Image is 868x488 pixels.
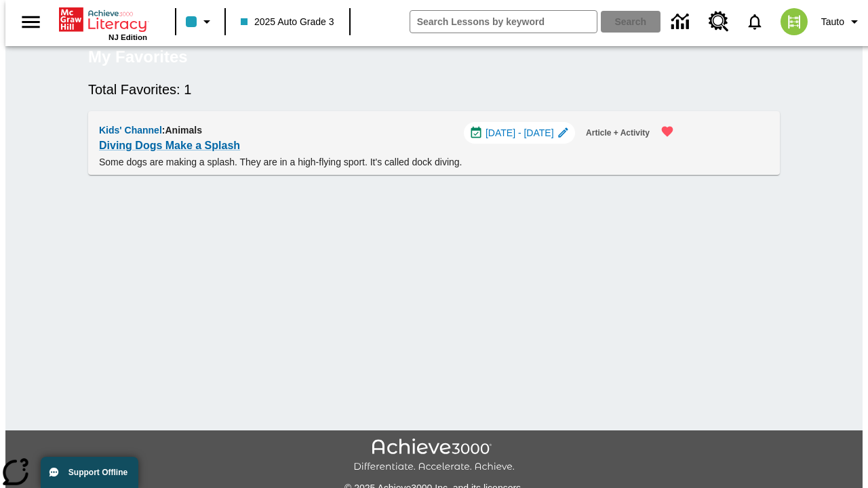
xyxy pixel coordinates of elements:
div: Home [59,5,147,41]
img: avatar image [781,8,808,35]
button: Select a new avatar [772,4,816,39]
h5: My Favorites [88,46,188,68]
img: Achieve3000 Differentiate Accelerate Achieve [353,439,515,473]
h6: Total Favorites: 1 [88,79,780,100]
a: Home [59,6,147,33]
button: Open side menu [11,2,51,42]
a: Data Center [663,3,701,41]
span: Tauto [821,15,844,29]
button: Support Offline [41,457,138,488]
button: Article + Activity [580,122,655,144]
button: Profile/Settings [816,9,868,34]
span: [DATE] - [DATE] [486,126,554,140]
button: Remove from Favorites [652,117,682,146]
span: Kids' Channel [99,125,162,136]
span: Support Offline [68,468,127,477]
span: 2025 Auto Grade 3 [241,15,334,29]
span: NJ Edition [108,33,147,41]
span: Article + Activity [586,126,650,140]
button: Class color is light blue. Change class color [180,9,220,34]
a: Diving Dogs Make a Splash [99,136,240,155]
a: Resource Center, Will open in new tab [701,3,737,40]
p: Some dogs are making a splash. They are in a high-flying sport. It's called dock diving. [99,155,682,169]
div: Sep 18 - Sep 18 Choose Dates [464,122,575,144]
input: search field [410,11,597,33]
a: Notifications [737,4,772,39]
span: : Animals [162,125,202,136]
